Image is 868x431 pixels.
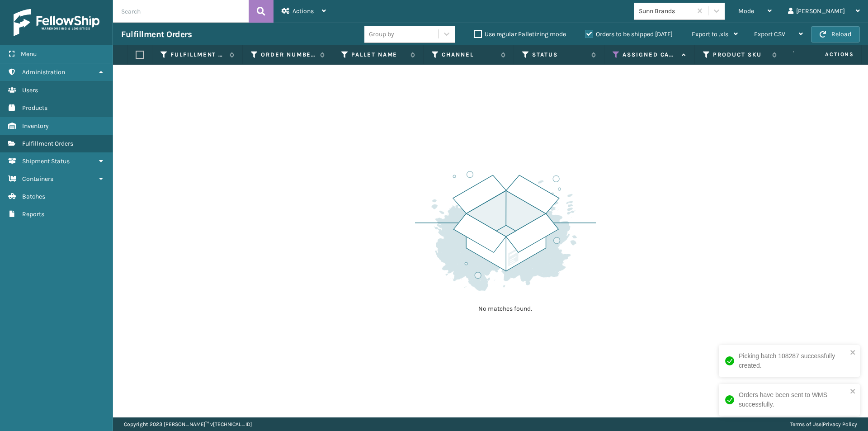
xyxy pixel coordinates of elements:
span: Shipment Status [22,157,70,165]
span: Inventory [22,122,49,130]
span: Administration [22,68,65,76]
label: Order Number [261,51,316,59]
span: Users [22,86,38,94]
span: Batches [22,193,45,200]
label: Pallet Name [351,51,406,59]
label: Status [532,51,587,59]
span: Containers [22,175,53,183]
button: Reload [811,26,860,43]
span: Fulfillment Orders [22,140,73,147]
span: Mode [738,7,754,15]
div: Orders have been sent to WMS successfully. [739,390,847,409]
label: Use regular Palletizing mode [474,30,566,38]
h3: Fulfillment Orders [121,29,192,40]
button: close [850,349,856,357]
span: Export to .xls [692,30,728,38]
label: Assigned Carrier Service [623,51,677,59]
button: close [850,388,856,396]
label: Product SKU [713,51,768,59]
span: Reports [22,210,44,218]
div: Group by [369,29,394,39]
span: Actions [292,7,314,15]
label: Fulfillment Order Id [170,51,225,59]
span: Export CSV [754,30,785,38]
span: Products [22,104,47,112]
label: Orders to be shipped [DATE] [585,30,673,38]
div: Sunn Brands [639,6,693,16]
label: Channel [442,51,496,59]
div: Picking batch 108287 successfully created. [739,351,847,370]
span: Actions [797,47,859,62]
span: Menu [21,50,37,58]
img: logo [14,9,99,36]
p: Copyright 2023 [PERSON_NAME]™ v [TECHNICAL_ID] [124,417,252,431]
